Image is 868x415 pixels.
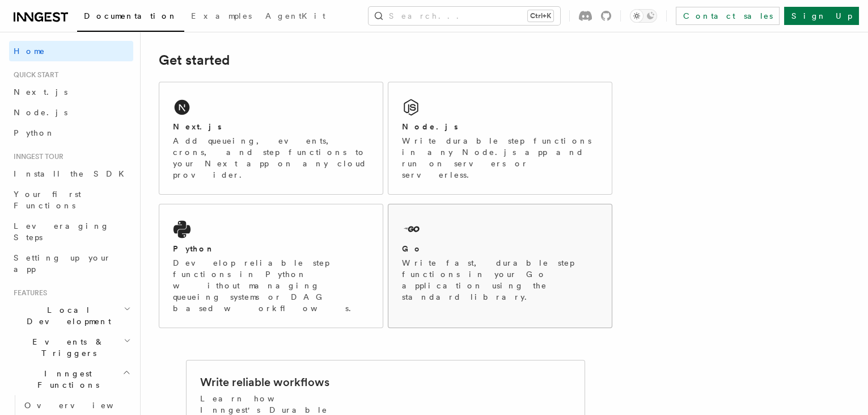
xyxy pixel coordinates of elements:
[14,87,67,97] span: Next.js
[9,41,133,61] a: Home
[84,11,177,20] span: Documentation
[77,3,184,32] a: Documentation
[173,135,369,181] p: Add queueing, events, crons, and step functions to your Next app on any cloud provider.
[14,128,55,137] span: Python
[14,45,45,57] span: Home
[369,7,560,25] button: Search...Ctrl+K
[9,368,122,391] span: Inngest Functions
[9,184,133,216] a: Your first Functions
[14,253,111,274] span: Setting up your app
[173,121,222,132] h2: Next.js
[159,52,230,68] a: Get started
[9,70,58,79] span: Quick start
[402,257,598,303] p: Write fast, durable step functions in your Go application using the standard library.
[388,82,612,195] a: Node.jsWrite durable step functions in any Node.js app and run on servers or serverless.
[528,10,553,22] kbd: Ctrl+K
[9,152,63,161] span: Inngest tour
[14,108,67,117] span: Node.js
[14,190,81,210] span: Your first Functions
[265,11,325,20] span: AgentKit
[402,135,598,181] p: Write durable step functions in any Node.js app and run on servers or serverless.
[9,123,133,143] a: Python
[402,121,458,132] h2: Node.js
[259,3,332,31] a: AgentKit
[9,82,133,102] a: Next.js
[784,7,859,25] a: Sign Up
[402,243,422,254] h2: Go
[9,363,133,395] button: Inngest Functions
[9,102,133,123] a: Node.js
[9,164,133,184] a: Install the SDK
[14,221,109,242] span: Leveraging Steps
[9,288,47,297] span: Features
[9,216,133,248] a: Leveraging Steps
[9,332,133,363] button: Events & Triggers
[388,204,612,328] a: GoWrite fast, durable step functions in your Go application using the standard library.
[9,300,133,332] button: Local Development
[173,243,215,254] h2: Python
[159,204,383,328] a: PythonDevelop reliable step functions in Python without managing queueing systems or DAG based wo...
[173,257,369,314] p: Develop reliable step functions in Python without managing queueing systems or DAG based workflows.
[14,169,131,178] span: Install the SDK
[200,374,329,390] h2: Write reliable workflows
[9,336,124,359] span: Events & Triggers
[24,401,141,410] span: Overview
[191,11,252,20] span: Examples
[676,7,780,25] a: Contact sales
[9,304,124,327] span: Local Development
[184,3,259,31] a: Examples
[9,248,133,279] a: Setting up your app
[159,82,383,195] a: Next.jsAdd queueing, events, crons, and step functions to your Next app on any cloud provider.
[630,9,657,23] button: Toggle dark mode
